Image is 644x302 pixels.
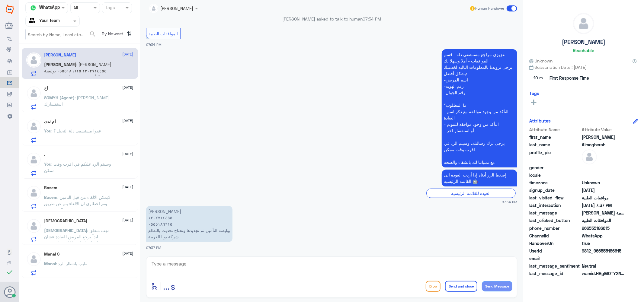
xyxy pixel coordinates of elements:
span: Sarah [582,134,626,140]
span: null [582,255,626,262]
span: عبدالرحمن العنزي ١٢٠٢٧١٤٤٥٥ ٠٥٥٥١٨٦٦١٥ بوليصة التأمين تم تجديدها وتحتاج تحديث بالنظام شركة بوبا ا... [582,210,626,216]
span: 07:34 PM [363,16,381,21]
button: Send and close [445,281,477,292]
span: [DATE] [123,118,133,123]
span: [DATE] [123,251,133,256]
img: defaultAdmin.png [26,152,41,167]
span: 9812_966555186615 [582,248,626,254]
span: Almogherah [582,141,626,148]
h5: Sarah Almogherah [44,52,77,58]
span: 07:37 PM [146,246,161,250]
span: email [529,255,581,262]
span: last_name [529,141,581,148]
span: موافقات الطبية [582,195,626,201]
span: [DATE] [123,151,133,157]
span: Unknown [529,58,553,64]
span: SOMYH (Agent) [44,95,75,100]
img: defaultAdmin.png [26,252,41,267]
span: ... [163,281,169,291]
span: [DATE] [123,85,133,90]
h6: Reachable [573,48,594,53]
h6: Attributes [529,118,551,123]
span: By Newest [99,29,125,41]
span: last_message_id [529,270,581,277]
h5: سبحان الله [44,218,88,224]
span: HandoverOn [529,240,581,246]
i: ⇅ [127,29,132,39]
img: defaultAdmin.png [582,149,597,164]
span: [DATE] [123,218,133,223]
span: [DATE] [123,52,133,57]
span: 2025-09-15T16:37:02.397Z [582,202,626,208]
button: Drop [426,281,441,292]
img: defaultAdmin.png [26,218,41,234]
button: search [89,29,96,39]
p: 15/9/2025, 7:37 PM [146,206,232,242]
span: 0 [582,263,626,269]
span: first_name [529,134,581,140]
span: 07:34 PM [146,43,162,46]
span: Unknown [582,180,626,186]
h5: اح [44,86,48,91]
span: wamid.HBgMOTY2NTU1MTg2NjE1FQIAEhgUM0E5RTI4MEZCQjAyMEY5RTNCRDAA [582,270,626,277]
span: 2025-09-15T16:34:35.059Z [582,187,626,193]
button: Avatar [4,286,15,298]
span: 10 m [529,73,547,84]
span: search [89,30,96,38]
span: last_visited_flow [529,195,581,201]
img: defaultAdmin.png [26,52,41,68]
span: Attribute Name [529,126,581,133]
p: 15/9/2025, 7:34 PM [442,170,517,186]
span: : لايمكن الالغاء من قبل التامين وتم اخطاري ان الالغاء يتم عن طريق المستشفى [44,195,111,212]
h6: Tags [529,91,539,96]
span: 07:34 PM [502,199,517,205]
img: whatsapp.png [29,3,38,12]
span: Basem [44,195,58,200]
span: locale [529,172,581,178]
span: 966555186615 [582,225,626,231]
span: phone_number [529,225,581,231]
img: defaultAdmin.png [573,13,594,34]
span: You [44,161,52,167]
button: ... [163,279,169,293]
span: null [582,164,626,171]
span: [DATE] [123,184,133,190]
p: [PERSON_NAME] asked to talk to human [146,16,517,22]
h5: . [44,152,46,157]
span: gender [529,164,581,171]
span: : وسيتم الرد عليكم في اقرب وقت ممكن [44,161,111,173]
input: Search by Name, Local etc… [26,29,99,40]
span: : [PERSON_NAME] استفسارك [44,95,110,106]
h5: [PERSON_NAME] [562,39,605,46]
img: Widebot Logo [6,5,14,14]
span: Human Handover [476,6,505,11]
span: الموافقات الطبية [149,31,178,36]
span: [DEMOGRAPHIC_DATA] [44,228,88,233]
span: First Response Time [549,75,589,81]
span: null [582,172,626,178]
span: Subscription Date : [DATE] [529,64,638,70]
img: defaultAdmin.png [26,119,41,134]
span: [PERSON_NAME] [44,62,77,67]
span: ChannelId [529,233,581,239]
span: profile_pic [529,149,581,163]
span: last_clicked_button [529,217,581,224]
span: UserId [529,248,581,254]
h5: Basem [44,185,58,190]
img: defaultAdmin.png [26,185,41,200]
img: defaultAdmin.png [26,86,41,101]
h5: Manal S [44,252,60,257]
span: last_message_sentiment [529,263,581,269]
span: 2 [582,233,626,239]
span: Manal [44,261,56,266]
div: Tags [104,4,115,12]
span: : [PERSON_NAME] ١٢٠٢٧١٤٤٥٥ ٠٥٥٥١٨٦٦١٥ بوليصة التأمين تم تجديدها وتحتاج تحديث بالنظام شركة بوبا ال... [44,62,112,86]
span: last_message [529,210,581,216]
span: : عفوا مستشفى دلة النخيل ؟ [52,128,101,133]
span: Attribute Value [582,126,626,133]
img: yourTeam.svg [29,17,38,26]
span: timezone [529,180,581,186]
p: 15/9/2025, 7:34 PM [442,49,517,167]
i: check [6,269,13,276]
button: Send Message [482,281,512,291]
